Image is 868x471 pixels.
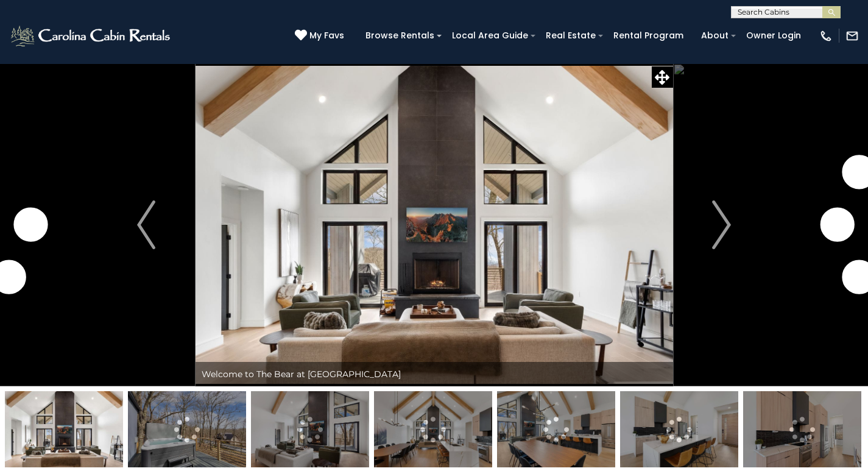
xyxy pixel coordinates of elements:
[295,29,347,43] a: My Favs
[740,26,807,45] a: Owner Login
[128,391,246,467] img: 166099354
[620,391,738,467] img: 166099337
[845,29,859,43] img: mail-regular-white.png
[497,391,615,467] img: 166099335
[309,29,344,42] span: My Favs
[540,26,602,45] a: Real Estate
[695,26,735,45] a: About
[713,200,731,249] img: arrow
[359,26,440,45] a: Browse Rentals
[607,26,690,45] a: Rental Program
[9,24,174,48] img: White-1-2.png
[137,200,155,249] img: arrow
[743,391,861,467] img: 166099339
[251,391,369,467] img: 166099331
[374,391,492,467] img: 166099336
[819,29,833,43] img: phone-regular-white.png
[446,26,534,45] a: Local Area Guide
[196,362,673,386] div: Welcome to The Bear at [GEOGRAPHIC_DATA]
[5,391,123,467] img: 166099329
[97,63,196,386] button: Previous
[672,63,771,386] button: Next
